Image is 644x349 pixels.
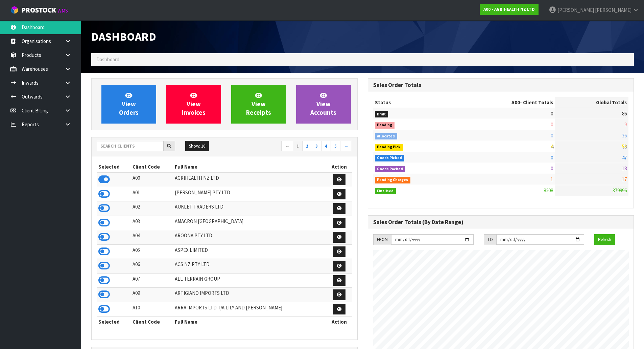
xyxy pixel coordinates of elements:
[544,187,553,194] span: 8208
[173,302,326,317] td: ARRA IMPORTS LTD T/A LILY AND [PERSON_NAME]
[173,244,326,259] td: ASPEX LIMITED
[246,91,271,117] span: View Receipts
[131,244,173,259] td: A05
[484,234,496,245] div: TO
[622,176,627,182] span: 17
[551,110,553,117] span: 0
[551,132,553,139] span: 0
[97,317,131,327] th: Selected
[551,165,553,172] span: 0
[131,230,173,245] td: A04
[375,188,396,195] span: Finalised
[551,143,553,150] span: 4
[375,133,398,140] span: Allocated
[312,141,321,152] a: 3
[173,201,326,216] td: AUKLET TRADERS LTD
[173,288,326,302] td: ARTIGIANO IMPORTS LTD
[131,259,173,274] td: A06
[622,165,627,172] span: 18
[131,288,173,302] td: A09
[511,99,520,106] span: A00
[173,161,326,172] th: Full Name
[622,132,627,139] span: 36
[166,85,221,124] a: ViewInvoices
[296,85,351,124] a: ViewAccounts
[321,141,331,152] a: 4
[185,141,209,152] button: Show: 10
[327,317,352,327] th: Action
[624,121,627,128] span: 9
[480,4,539,15] a: A00 - AGRIHEALTH NZ LTD
[101,85,156,124] a: ViewOrders
[173,259,326,274] td: ACS NZ PTY LTD
[622,143,627,150] span: 53
[375,177,411,183] span: Pending Charges
[375,144,403,151] span: Pending Pick
[131,172,173,187] td: A00
[131,216,173,230] td: A03
[331,141,340,152] a: 5
[97,161,131,172] th: Selected
[340,141,352,152] a: →
[613,187,627,194] span: 379996
[557,7,594,13] span: [PERSON_NAME]
[131,273,173,288] td: A07
[594,234,615,245] button: Refresh
[622,110,627,117] span: 86
[551,121,553,128] span: 0
[10,6,19,14] img: cube-alt.png
[231,85,286,124] a: ViewReceipts
[173,172,326,187] td: AGRIHEALTH NZ LTD
[457,97,555,108] th: - Client Totals
[22,6,56,15] span: ProStock
[302,141,312,152] a: 2
[373,82,629,88] h3: Sales Order Totals
[131,302,173,317] td: A10
[119,91,139,117] span: View Orders
[131,317,173,327] th: Client Code
[131,161,173,172] th: Client Code
[173,273,326,288] td: ALL TERRAIN GROUP
[293,141,303,152] a: 1
[173,216,326,230] td: AMACRON [GEOGRAPHIC_DATA]
[327,161,352,172] th: Action
[551,154,553,161] span: 0
[375,122,395,129] span: Pending
[555,97,628,108] th: Global Totals
[57,7,68,14] small: WMS
[483,6,535,12] strong: A00 - AGRIHEALTH NZ LTD
[622,154,627,161] span: 47
[281,141,293,152] a: ←
[173,317,326,327] th: Full Name
[173,230,326,245] td: AROONA PTY LTD
[91,29,156,44] span: Dashboard
[97,141,164,151] input: Search clients
[373,97,458,108] th: Status
[375,155,405,161] span: Goods Picked
[375,111,388,118] span: Draft
[373,219,629,225] h3: Sales Order Totals (By Date Range)
[375,166,406,173] span: Goods Packed
[131,201,173,216] td: A02
[131,187,173,201] td: A01
[310,91,336,117] span: View Accounts
[96,56,119,63] span: Dashboard
[173,187,326,201] td: [PERSON_NAME] PTY LTD
[551,176,553,182] span: 1
[230,141,352,153] nav: Page navigation
[373,234,391,245] div: FROM
[595,7,631,13] span: [PERSON_NAME]
[182,91,206,117] span: View Invoices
